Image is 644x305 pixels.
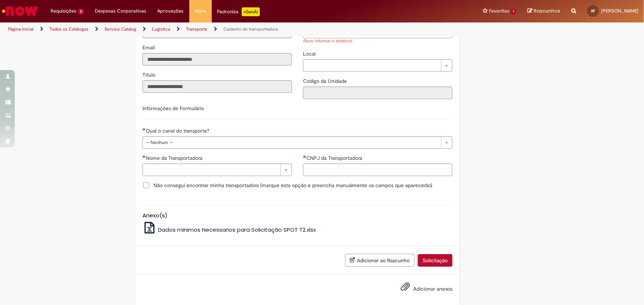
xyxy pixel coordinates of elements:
button: Adicionar anexos [399,280,412,297]
button: Adicionar ao Rascunho [345,254,414,267]
a: Logistica [152,26,170,32]
a: Service Catalog [104,26,136,32]
ul: Trilhas de página [6,22,424,36]
span: -- Nenhum -- [146,137,437,148]
img: ServiceNow [1,4,39,18]
span: Necessários - Nome da Transportadora [146,155,204,161]
span: [PERSON_NAME] [601,8,638,14]
a: Cadastro de transportadora [223,26,278,32]
a: Limpar campo Nome da Transportadora [142,164,292,176]
span: Adicionar anexos [413,286,452,292]
span: 1 [511,8,516,15]
div: Padroniza [217,7,260,16]
span: Necessários [142,155,146,158]
a: Limpar campo Local [303,59,452,72]
a: Dados minimos Necessarios para Solicitação SPOT T2.xlsx [142,226,316,234]
span: AF [591,8,595,13]
span: Aprovações [158,7,184,15]
p: +GenAi [242,7,260,16]
span: Não consegui encontrar minha transportadora (marque esta opção e preencha manualmente os campos q... [154,182,432,189]
span: Somente leitura - Email [142,44,156,51]
button: Solicitação [418,254,452,267]
a: Transporte [186,26,207,32]
input: Título [142,80,292,93]
h5: Anexo(s) [142,213,452,219]
span: Necessários [303,155,306,158]
span: Requisições [51,7,76,15]
a: Todos os Catálogos [49,26,89,32]
span: CNPJ da Transportadora [306,155,364,161]
input: Código da Unidade [303,87,452,99]
span: 2 [78,8,84,15]
span: Qual o canal do transporte? [146,127,211,134]
span: Favoritos [489,7,509,15]
div: Favor informar o telefone! [303,38,452,45]
input: CNPJ da Transportadora [303,164,452,176]
label: Informações de Formulário [142,105,204,112]
label: Somente leitura - Título [142,71,157,78]
span: Somente leitura - Título [142,71,157,78]
span: Local [303,50,317,57]
span: Dados minimos Necessarios para Solicitação SPOT T2.xlsx [158,226,316,234]
label: Somente leitura - Código da Unidade [303,77,348,85]
span: Necessários [142,128,146,131]
span: Rascunhos [534,7,560,14]
a: Página inicial [8,26,34,32]
span: Somente leitura - Código da Unidade [303,78,348,84]
a: Rascunhos [527,8,560,15]
input: Email [142,53,292,66]
label: Somente leitura - Email [142,44,156,51]
span: Despesas Corporativas [95,7,147,15]
span: More [195,7,206,15]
